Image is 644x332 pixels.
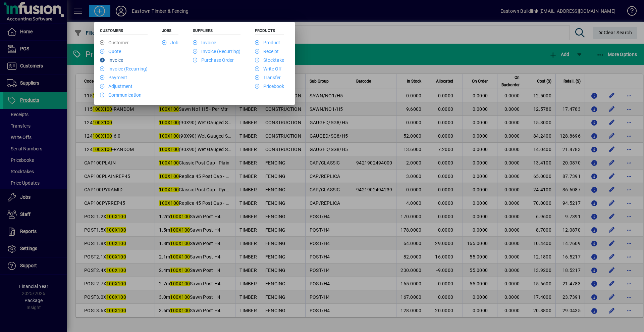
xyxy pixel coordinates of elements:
a: Transfer [255,75,281,80]
a: Purchase Order [193,57,234,63]
a: Quote [100,49,121,54]
a: Invoice (Recurring) [100,66,148,72]
h5: Products [255,28,284,35]
a: Write Off [255,66,282,72]
a: Payment [100,75,127,80]
a: Pricebook [255,84,284,89]
a: Invoice [193,40,216,45]
a: Stocktake [255,57,284,63]
a: Invoice (Recurring) [193,49,240,54]
h5: Suppliers [193,28,240,35]
h5: Customers [100,28,148,35]
a: Receipt [255,49,279,54]
h5: Jobs [162,28,178,35]
a: Adjustment [100,84,132,89]
a: Invoice [100,57,123,63]
a: Communication [100,92,142,98]
a: Product [255,40,280,45]
a: Job [162,40,178,45]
